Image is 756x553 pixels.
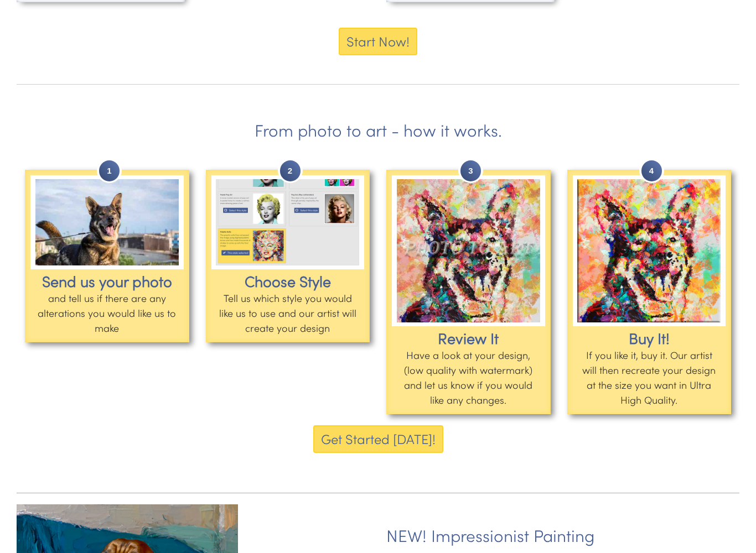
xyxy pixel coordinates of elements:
strong: Buy It! [629,328,670,348]
p: Tell us which style you would like us to use and our artist will create your design [207,274,369,336]
strong: Review It [438,328,499,348]
img: Original Photo [35,179,179,265]
p: If you like it, buy it. Our artist will then recreate your design at the size you want in Ultra H... [568,331,731,408]
strong: Send us your photo [42,271,172,291]
img: Buy It! [577,179,721,322]
span: 4 [641,160,662,181]
span: 1 [99,160,120,181]
img: Choose your style [216,179,359,265]
strong: Choose Style [245,271,331,291]
span: 2 [280,160,301,181]
a: Get Started [DATE]! [17,425,739,453]
p: Have a look at your design, (low quality with watermark) and let us know if you would like any ch... [387,331,550,408]
h3: NEW! Impressionist Painting [386,526,739,545]
span: 3 [460,160,481,181]
img: Review [397,179,540,322]
h2: From photo to art - how it works. [17,121,739,139]
p: and tell us if there are any alterations you would like us to make [26,274,188,336]
button: Start Now! [339,28,417,55]
a: Start Now! [8,28,748,55]
button: Get Started [DATE]! [313,425,443,453]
